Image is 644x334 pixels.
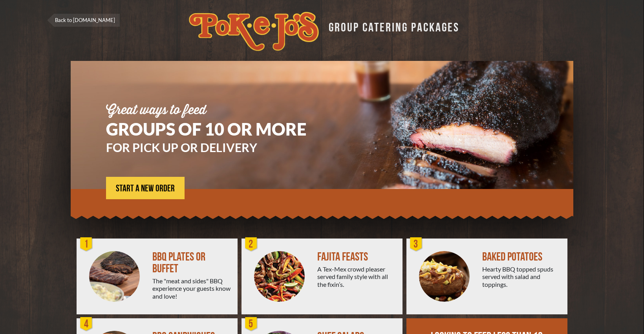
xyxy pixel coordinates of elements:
div: BAKED POTATOES [482,251,561,263]
div: 4 [79,316,94,332]
h3: FOR PICK UP OR DELIVERY [106,141,330,153]
div: The "meat and sides" BBQ experience your guests know and love! [152,277,231,300]
img: PEJ-Baked-Potato.png [419,251,470,302]
div: Hearty BBQ topped spuds served with salad and toppings. [482,265,561,288]
div: GROUP CATERING PACKAGES [323,18,459,33]
div: Great ways to feed [106,104,330,117]
img: PEJ-Fajitas.png [254,251,305,302]
div: A Tex-Mex crowd pleaser served family style with all the fixin’s. [317,265,396,288]
span: START A NEW ORDER [116,184,175,193]
div: 2 [243,237,259,252]
img: logo.svg [189,12,319,51]
div: 3 [408,237,424,252]
div: 5 [243,316,259,332]
h1: GROUPS OF 10 OR MORE [106,121,330,138]
div: FAJITA FEASTS [317,251,396,263]
img: PEJ-BBQ-Buffet.png [89,251,140,302]
div: BBQ PLATES OR BUFFET [152,251,231,275]
div: 1 [79,237,94,252]
a: Back to [DOMAIN_NAME] [47,14,120,27]
a: START A NEW ORDER [106,177,185,199]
